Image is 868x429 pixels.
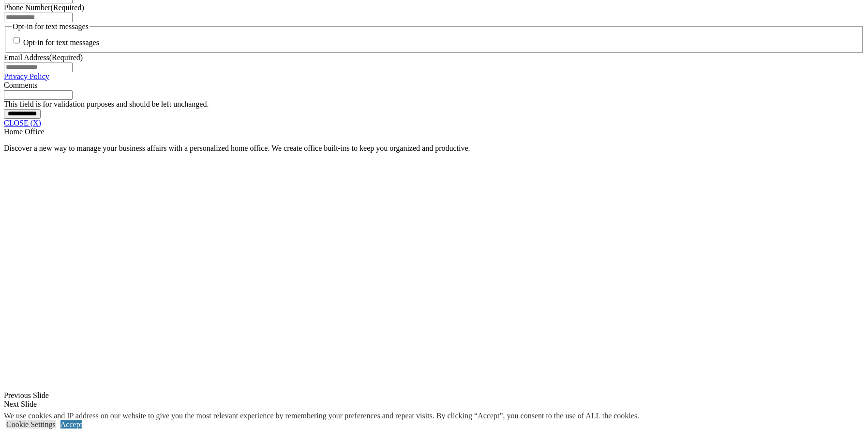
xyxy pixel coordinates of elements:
[50,3,84,12] span: (Required)
[49,53,83,62] span: (Required)
[4,3,84,12] label: Phone Number
[4,412,639,420] div: We use cookies and IP address on our website to give you the most relevant experience by remember...
[23,39,99,47] label: Opt-in for text messages
[4,127,45,136] span: Home Office
[60,420,82,429] a: Accept
[4,400,864,409] div: Next Slide
[4,72,49,80] a: Privacy Policy
[4,391,864,400] div: Previous Slide
[4,53,83,62] label: Email Address
[12,22,90,31] legend: Opt-in for text messages
[6,420,56,429] a: Cookie Settings
[4,100,864,109] div: This field is for validation purposes and should be left unchanged.
[4,119,41,127] a: CLOSE (X)
[4,144,864,153] p: Discover a new way to manage your business affairs with a personalized home office. We create off...
[4,81,37,89] label: Comments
